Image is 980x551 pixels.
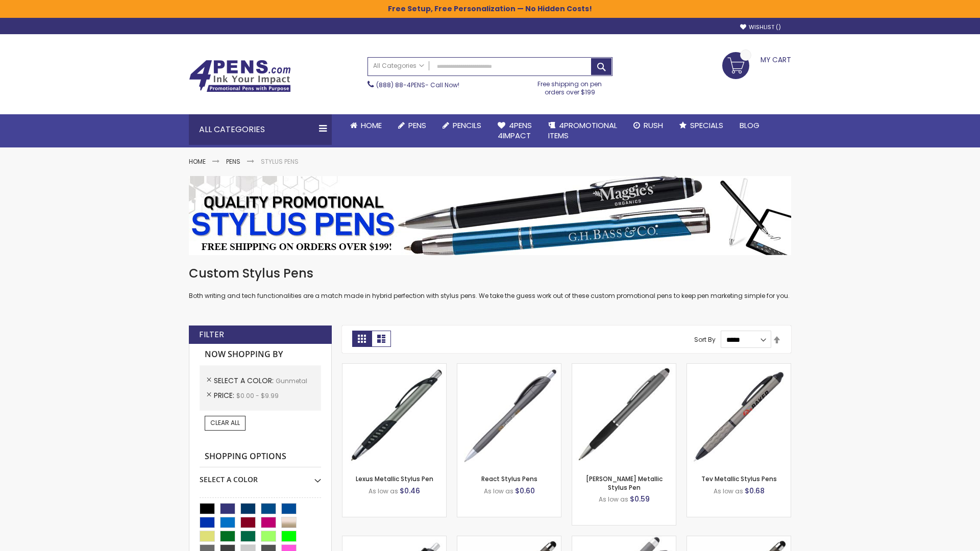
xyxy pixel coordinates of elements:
[540,114,625,147] a: 4PROMOTIONALITEMS
[745,486,765,496] span: $0.68
[368,58,429,74] a: All Categories
[599,495,628,504] span: As low as
[740,120,759,131] span: Blog
[226,157,240,166] a: Pens
[199,329,224,340] strong: Filter
[189,157,206,166] a: Home
[189,60,291,92] img: 4Pens Custom Pens and Promotional Products
[373,62,424,70] span: All Categories
[400,486,420,496] span: $0.46
[644,120,663,131] span: Rush
[376,81,459,89] span: - Call Now!
[200,344,321,365] strong: Now Shopping by
[687,363,791,372] a: Tev Metallic Stylus Pens-Gunmetal
[687,364,791,467] img: Tev Metallic Stylus Pens-Gunmetal
[361,120,382,131] span: Home
[369,487,398,495] span: As low as
[701,474,777,483] a: Tev Metallic Stylus Pens
[572,536,676,544] a: Cali Custom Stylus Gel pen-Gunmetal
[342,536,446,544] a: Souvenir® Anthem Stylus Pen-Gunmetal
[457,536,561,544] a: Islander Softy Metallic Gel Pen with Stylus-Gunmetal
[189,265,791,300] div: Both writing and tech functionalities are a match made in hybrid perfection with stylus pens. We ...
[690,120,723,131] span: Specials
[236,391,279,400] span: $0.00 - $9.99
[625,114,671,137] a: Rush
[189,176,791,255] img: Stylus Pens
[261,157,299,166] strong: Stylus Pens
[572,364,676,467] img: Lory Metallic Stylus Pen-Gunmetal
[342,364,446,467] img: Lexus Metallic Stylus Pen-Gunmetal
[356,474,433,483] a: Lexus Metallic Stylus Pen
[408,120,426,131] span: Pens
[714,487,743,495] span: As low as
[489,114,540,147] a: 4Pens4impact
[200,446,321,468] strong: Shopping Options
[515,486,535,496] span: $0.60
[498,120,532,141] span: 4Pens 4impact
[189,265,791,282] h1: Custom Stylus Pens
[214,390,236,400] span: Price
[572,363,676,372] a: Lory Metallic Stylus Pen-Gunmetal
[481,474,537,483] a: React Stylus Pens
[630,494,650,504] span: $0.59
[342,114,390,137] a: Home
[276,377,307,385] span: Gunmetal
[434,114,489,137] a: Pencils
[731,114,768,137] a: Blog
[548,120,617,141] span: 4PROMOTIONAL ITEMS
[205,416,246,430] a: Clear All
[189,114,332,145] div: All Categories
[586,474,663,491] a: [PERSON_NAME] Metallic Stylus Pen
[342,363,446,372] a: Lexus Metallic Stylus Pen-Gunmetal
[484,487,513,495] span: As low as
[390,114,434,137] a: Pens
[457,364,561,467] img: React Stylus Pens-Gunmetal
[694,335,716,344] label: Sort By
[457,363,561,372] a: React Stylus Pens-Gunmetal
[200,467,321,485] div: Select A Color
[376,81,425,89] a: (888) 88-4PENS
[671,114,731,137] a: Specials
[214,375,276,386] span: Select A Color
[210,418,240,427] span: Clear All
[687,536,791,544] a: Islander Softy Metallic Gel Pen with Stylus - ColorJet Imprint-Gunmetal
[453,120,481,131] span: Pencils
[740,23,781,31] a: Wishlist
[352,331,372,347] strong: Grid
[527,76,613,96] div: Free shipping on pen orders over $199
